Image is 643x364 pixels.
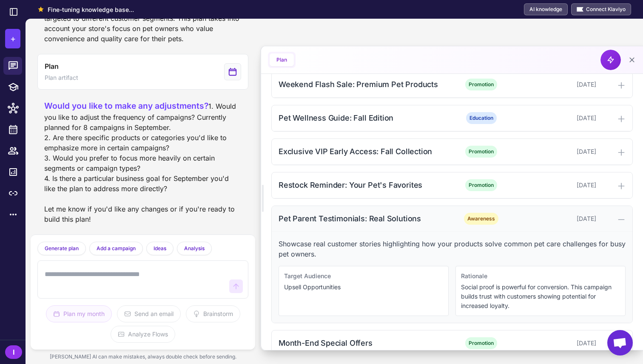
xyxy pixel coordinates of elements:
div: [DATE] [512,214,596,223]
span: Education [466,112,497,124]
span: Plan artifact [45,73,78,82]
button: View generated Plan [37,54,248,90]
div: Target Audience [284,271,443,281]
div: I [5,345,22,359]
span: Awareness [464,213,498,225]
span: + [10,32,16,45]
a: AI knowledge [524,3,568,15]
button: Plan my month [46,305,112,322]
span: Promotion [465,179,497,191]
span: Promotion [465,79,497,90]
span: Your quality will improve greatly when fine tuning is done. Start a new chat once this finishes t... [48,5,134,14]
div: [PERSON_NAME] AI can make mistakes, always double check before sending. [31,350,255,364]
span: Promotion [465,146,497,158]
button: Plan [270,54,294,66]
div: Weekend Flash Sale: Premium Pet Products [279,79,450,90]
button: Analysis [177,242,212,255]
div: [DATE] [512,339,596,348]
div: [DATE] [512,181,596,190]
button: Brainstorm [186,305,240,322]
span: Plan [45,61,58,71]
span: Analysis [184,245,205,252]
div: [DATE] [512,80,596,89]
p: Showcase real customer stories highlighting how your products solve common pet care challenges fo... [279,239,626,259]
span: Promotion [465,337,497,349]
span: Generate plan [45,245,79,252]
a: Open chat [607,330,633,356]
span: Ideas [154,245,166,252]
button: Send an email [117,305,181,322]
div: Rationale [461,271,620,281]
span: Connect Klaviyo [586,6,626,13]
button: Connect Klaviyo [571,3,631,15]
div: Restock Reminder: Your Pet's Favorites [279,179,450,191]
div: Pet Wellness Guide: Fall Edition [279,112,450,124]
div: Exclusive VIP Early Access: Fall Collection [279,146,450,157]
div: [DATE] [512,147,596,156]
button: Generate plan [37,242,86,255]
span: Would you like to make any adjustments? [44,101,208,111]
p: Social proof is powerful for conversion. This campaign builds trust with customers showing potent... [461,282,620,310]
p: Upsell Opportunities [284,282,443,292]
button: Add a campaign [89,242,143,255]
div: [DATE] [512,113,596,123]
span: Add a campaign [97,245,136,252]
button: Ideas [146,242,174,255]
div: Month-End Special Offers [279,337,450,349]
div: Pet Parent Testimonials: Real Solutions [279,213,450,224]
button: + [5,29,20,48]
div: 1. Would you like to adjust the frequency of campaigns? Currently planned for 8 campaigns in Sept... [44,100,242,224]
button: Analyze Flows [111,326,175,343]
